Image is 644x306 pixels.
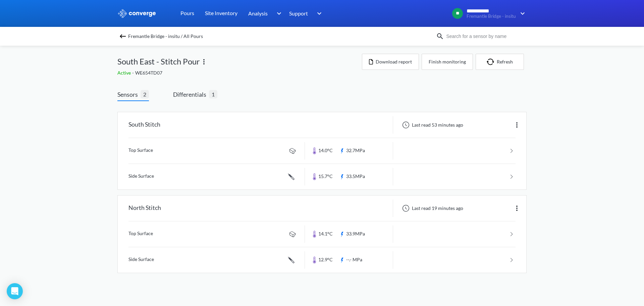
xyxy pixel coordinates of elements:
span: Analysis [248,9,268,17]
span: Active [117,70,132,76]
img: backspace.svg [119,32,127,40]
img: downArrow.svg [272,9,283,17]
div: WE654TD07 [117,69,362,77]
span: 2 [141,90,149,98]
div: North Stitch [128,200,161,217]
span: 1 [209,90,217,98]
input: Search for a sensor by name [444,33,525,40]
img: logo_ewhite.svg [117,9,156,18]
img: icon-file.svg [369,59,373,64]
span: - [132,70,135,76]
span: Sensors [117,90,141,99]
img: downArrow.svg [516,9,527,17]
img: icon-search.svg [436,32,444,40]
span: Fremantle Bridge - insitu [467,14,516,19]
span: South East - Stitch Pour [117,55,200,68]
span: Support [289,9,308,17]
img: more.svg [200,58,208,66]
img: more.svg [513,204,521,212]
div: South Stitch [128,116,160,134]
button: Finish monitoring [422,54,473,70]
button: Download report [362,54,419,70]
span: Fremantle Bridge - insitu / All Pours [128,32,203,41]
div: Last read 19 minutes ago [398,204,465,212]
div: Last read 53 minutes ago [398,121,465,129]
img: icon-refresh.svg [487,58,497,65]
span: Differentials [173,90,209,99]
button: Refresh [476,54,524,70]
div: Open Intercom Messenger [7,283,23,299]
img: more.svg [513,121,521,129]
img: downArrow.svg [313,9,323,17]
